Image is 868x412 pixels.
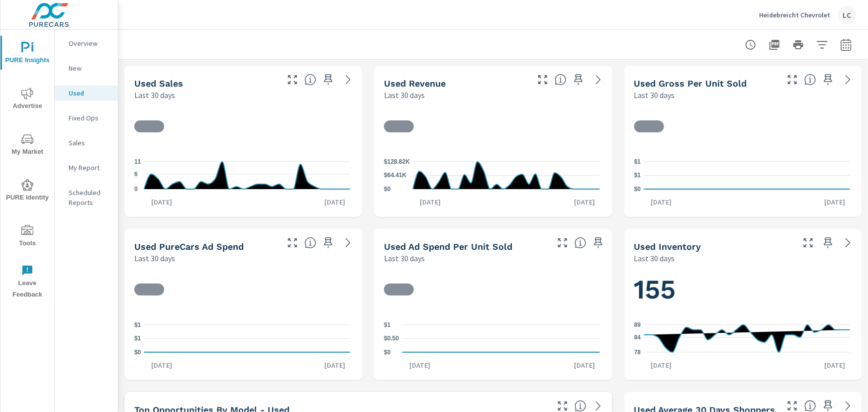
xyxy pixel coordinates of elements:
button: "Export Report to PDF" [765,35,784,55]
span: Save this to your personalized report [820,72,836,88]
span: Save this to your personalized report [571,72,586,88]
button: Make Fullscreen [555,235,571,251]
button: Print Report [788,35,808,55]
h5: Used PureCars Ad Spend [134,241,244,252]
p: Fixed Ops [69,113,110,123]
text: 0 [134,186,138,193]
div: New [55,61,118,76]
span: Average gross profit generated by the dealership for each vehicle sold over the selected date ran... [804,74,816,86]
p: [DATE] [144,360,179,370]
text: $1 [634,172,641,179]
p: [DATE] [568,197,602,207]
text: 6 [134,171,138,178]
span: Advertise [3,88,51,112]
div: nav menu [0,30,54,305]
div: Scheduled Reports [55,185,118,210]
text: $0 [384,349,391,356]
p: Last 30 days [134,89,175,101]
h5: Used Gross Per Unit Sold [634,78,747,89]
p: [DATE] [317,360,352,370]
p: Last 30 days [384,89,425,101]
p: [DATE] [402,360,437,370]
span: Total sales revenue over the selected date range. [Source: This data is sourced from the dealer’s... [555,74,567,86]
h1: 155 [634,273,852,307]
p: Last 30 days [634,89,675,101]
div: LC [838,6,856,24]
p: Scheduled Reports [69,188,110,207]
p: My Report [69,163,110,173]
text: 84 [634,334,641,341]
span: Save this to your personalized report [590,235,606,251]
span: A rolling 30 day total of daily Shoppers on the dealership website, averaged over the selected da... [804,400,816,412]
div: Sales [55,135,118,150]
div: Overview [55,36,118,51]
p: [DATE] [817,360,852,370]
span: Save this to your personalized report [820,235,836,251]
text: $1 [384,321,391,328]
span: Leave Feedback [3,265,51,301]
span: Tools [3,225,51,249]
span: Number of vehicles sold by the dealership over the selected date range. [Source: This data is sou... [304,74,316,86]
p: Last 30 days [634,252,675,264]
p: Last 30 days [134,252,175,264]
p: [DATE] [817,197,852,207]
span: Find the biggest opportunities within your model lineup by seeing how each model is selling in yo... [575,400,586,412]
p: [DATE] [317,197,352,207]
h5: Used Sales [134,78,183,89]
p: Sales [69,138,110,148]
span: Save this to your personalized report [320,72,336,88]
span: PURE Identity [3,179,51,204]
h5: Used Ad Spend Per Unit Sold [384,241,512,252]
p: Last 30 days [384,252,425,264]
text: $0 [134,349,141,356]
h5: Used Inventory [634,241,701,252]
button: Make Fullscreen [784,72,800,88]
p: New [69,63,110,73]
text: $1 [134,321,141,328]
p: [DATE] [568,360,602,370]
a: See more details in report [340,235,356,251]
button: Select Date Range [836,35,856,55]
p: [DATE] [644,197,678,207]
span: Average cost of advertising per each vehicle sold at the dealer over the selected date range. The... [575,237,586,249]
a: See more details in report [840,72,856,88]
div: Used [55,86,118,101]
button: Make Fullscreen [800,235,816,251]
a: See more details in report [340,72,356,88]
p: Used [69,88,110,98]
h5: Used Revenue [384,78,446,89]
text: $0 [634,186,641,193]
text: 89 [634,321,641,328]
text: 78 [634,349,641,356]
div: My Report [55,160,118,175]
text: $128.82K [384,158,410,165]
div: Fixed Ops [55,110,118,125]
text: 11 [134,158,141,165]
p: [DATE] [413,197,448,207]
text: $0 [384,186,391,193]
p: [DATE] [144,197,179,207]
button: Make Fullscreen [285,72,300,88]
button: Make Fullscreen [535,72,551,88]
button: Apply Filters [812,35,832,55]
text: $1 [634,158,641,165]
a: See more details in report [840,235,856,251]
p: [DATE] [644,360,678,370]
span: My Market [3,133,51,158]
text: $1 [134,335,141,342]
span: PURE Insights [3,42,51,66]
text: $64.41K [384,172,407,179]
span: Total cost of media for all PureCars channels for the selected dealership group over the selected... [304,237,316,249]
span: Save this to your personalized report [320,235,336,251]
button: Make Fullscreen [285,235,300,251]
text: $0.50 [384,335,399,342]
p: Heidebreicht Chevrolet [759,10,830,19]
a: See more details in report [590,72,606,88]
p: Overview [69,38,110,48]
